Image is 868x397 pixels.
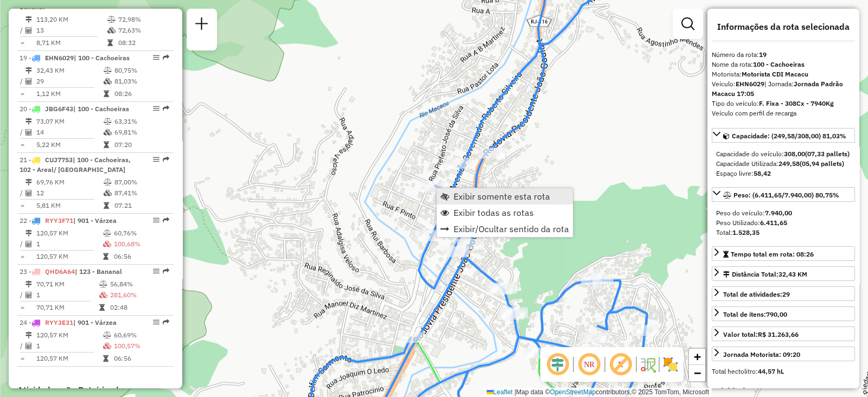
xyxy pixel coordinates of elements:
[608,351,634,377] span: Exibir rótulo
[778,270,807,278] span: 32,43 KM
[114,127,169,138] td: 69,81%
[454,192,550,201] span: Exibir somente esta rota
[114,200,169,211] td: 07:21
[689,349,705,365] a: Zoom in
[104,202,109,209] i: Tempo total em rota
[766,310,787,318] strong: 790,00
[99,292,107,298] i: % de utilização da cubagem
[778,159,800,168] strong: 249,58
[550,388,596,396] a: OpenStreetMap
[153,319,159,325] em: Opções
[20,341,25,351] td: /
[36,279,99,290] td: 70,71 KM
[25,78,32,85] i: Total de Atividades
[17,385,174,395] h4: Atividades não Roteirizadas
[20,353,25,364] td: =
[20,200,25,211] td: =
[760,219,787,227] strong: 6.411,65
[677,13,699,35] a: Exibir filtros
[36,65,103,76] td: 32,43 KM
[712,326,855,341] a: Valor total:R$ 31.263,66
[20,105,129,113] span: 20 -
[73,216,117,225] span: | 901 - Várzea
[758,367,784,375] strong: 44,57 hL
[712,187,855,202] a: Peso: (6.411,65/7.940,00) 80,75%
[113,228,169,239] td: 60,76%
[118,25,169,36] td: 72,63%
[765,209,792,217] strong: 7.940,00
[716,218,851,228] div: Peso Utilizado:
[74,54,130,62] span: | 100 - Cachoeiras
[20,37,25,48] td: =
[712,50,855,60] div: Número da rota:
[20,76,25,87] td: /
[759,50,767,59] strong: 19
[25,343,32,349] i: Total de Atividades
[694,350,701,363] span: +
[104,190,112,196] i: % de utilização da cubagem
[104,179,112,185] i: % de utilização do peso
[114,116,169,127] td: 63,31%
[437,221,573,237] li: Exibir/Ocultar sentido da rota
[73,105,129,113] span: | 100 - Cachoeiras
[576,351,602,377] span: Ocultar NR
[723,330,799,340] div: Valor total:
[731,250,814,258] span: Tempo total em rota: 08:26
[25,230,32,236] i: Distância Total
[103,241,111,247] i: % de utilização da cubagem
[163,268,169,274] em: Rota exportada
[191,13,213,37] a: Nova sessão e pesquisa
[45,216,73,225] span: RYY3F71
[163,156,169,163] em: Rota exportada
[723,270,807,279] div: Distância Total:
[36,188,103,198] td: 12
[454,225,569,233] span: Exibir/Ocultar sentido da rota
[20,318,117,326] span: 24 -
[712,22,855,32] h4: Informações da rota selecionada
[114,139,169,150] td: 07:20
[36,290,99,300] td: 1
[153,268,159,274] em: Opções
[20,251,25,262] td: =
[437,188,573,204] li: Exibir somente esta rota
[45,318,73,326] span: RYY3E31
[45,54,74,62] span: EHN6029
[25,281,32,287] i: Distância Total
[20,127,25,138] td: /
[758,330,799,338] strong: R$ 31.263,66
[113,251,169,262] td: 06:56
[487,388,513,396] a: Leaflet
[45,105,73,113] span: JBG6F43
[36,127,103,138] td: 14
[114,188,169,198] td: 87,41%
[36,239,103,249] td: 1
[107,16,116,23] i: % de utilização do peso
[163,319,169,325] em: Rota exportada
[104,91,109,97] i: Tempo total em rota
[110,279,169,290] td: 56,84%
[75,267,122,276] span: | 123 - Bananal
[437,204,573,221] li: Exibir todas as rotas
[107,40,113,46] i: Tempo total em rota
[736,80,764,88] strong: EHN6029
[723,350,800,360] div: Jornada Motorista: 09:20
[712,367,855,376] div: Total hectolitro:
[110,290,169,300] td: 281,60%
[36,330,103,341] td: 120,57 KM
[113,353,169,364] td: 06:56
[104,129,112,136] i: % de utilização da cubagem
[712,266,855,281] a: Distância Total:32,43 KM
[153,217,159,223] em: Opções
[45,156,73,164] span: CUJ7753
[153,105,159,112] em: Opções
[163,105,169,112] em: Rota exportada
[103,253,108,260] i: Tempo total em rota
[36,200,103,211] td: 5,81 KM
[114,76,169,87] td: 81,03%
[723,310,787,319] div: Total de itens:
[36,25,107,36] td: 13
[20,267,122,276] span: 23 -
[484,388,712,397] div: Map data © contributors,© 2025 TomTom, Microsoft
[20,156,131,174] span: | 100 - Cachoeiras, 102 - Areal/ [GEOGRAPHIC_DATA]
[20,156,131,174] span: 21 -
